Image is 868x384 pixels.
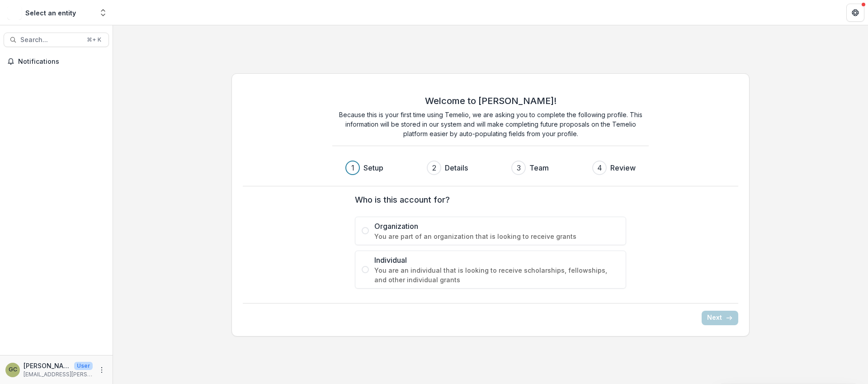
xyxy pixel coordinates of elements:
[332,110,649,138] p: Because this is your first time using Temelio, we are asking you to complete the following profil...
[96,365,107,375] button: More
[374,265,619,284] span: You are an individual that is looking to receive scholarships, fellowships, and other individual ...
[517,162,521,173] div: 3
[20,36,81,44] span: Search...
[702,311,738,325] button: Next
[4,33,109,47] button: Search...
[85,35,103,45] div: ⌘ + K
[97,4,109,22] button: Open entity switcher
[363,162,383,173] h3: Setup
[9,367,17,373] div: Grace Chang
[374,255,619,265] span: Individual
[846,4,864,22] button: Get Help
[25,8,76,18] div: Select an entity
[529,162,549,173] h3: Team
[355,194,621,206] label: Who is this account for?
[24,361,71,370] p: [PERSON_NAME]
[610,162,636,173] h3: Review
[597,162,602,173] div: 4
[374,221,619,232] span: Organization
[445,162,468,173] h3: Details
[7,5,22,20] img: Select an entity
[24,370,93,379] p: [EMAIL_ADDRESS][PERSON_NAME][DOMAIN_NAME]
[425,95,557,106] h2: Welcome to [PERSON_NAME]!
[345,161,636,175] div: Progress
[18,58,105,66] span: Notifications
[374,232,619,241] span: You are part of an organization that is looking to receive grants
[74,362,93,370] p: User
[4,54,109,69] button: Notifications
[351,162,354,173] div: 1
[432,162,436,173] div: 2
